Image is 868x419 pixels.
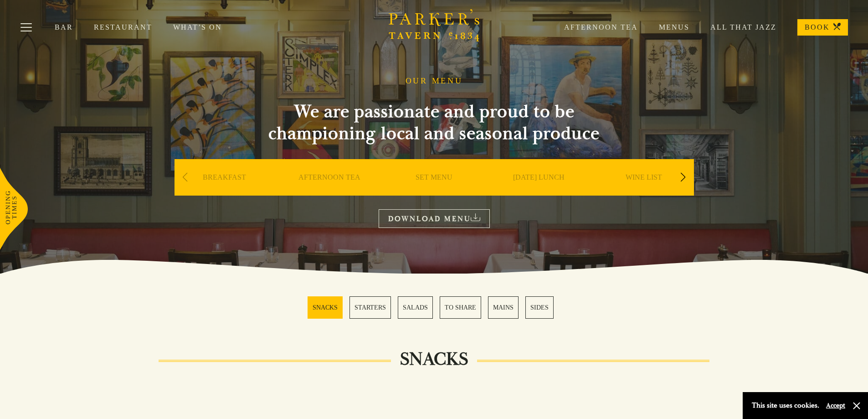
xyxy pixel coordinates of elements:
div: Previous slide [179,167,191,187]
h1: OUR MENU [406,76,463,86]
a: 4 / 6 [440,296,481,319]
a: WINE LIST [626,173,662,209]
a: SET MENU [416,173,452,209]
div: Next slide [677,167,689,187]
a: 2 / 6 [349,296,391,319]
p: This site uses cookies. [752,399,819,412]
a: 1 / 6 [308,296,343,319]
a: DOWNLOAD MENU [379,209,490,228]
button: Accept [826,401,845,410]
a: 3 / 6 [398,296,433,319]
div: 5 / 9 [594,159,694,223]
h2: SNACKS [391,348,477,370]
div: 4 / 9 [489,159,589,223]
div: 3 / 9 [384,159,484,223]
div: 2 / 9 [279,159,380,223]
button: Close and accept [852,401,861,410]
a: 6 / 6 [525,296,554,319]
a: AFTERNOON TEA [298,173,360,209]
a: [DATE] LUNCH [513,173,565,209]
h2: We are passionate and proud to be championing local and seasonal produce [252,101,616,145]
div: 1 / 9 [175,159,275,223]
a: 5 / 6 [488,296,519,319]
a: BREAKFAST [203,173,246,209]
